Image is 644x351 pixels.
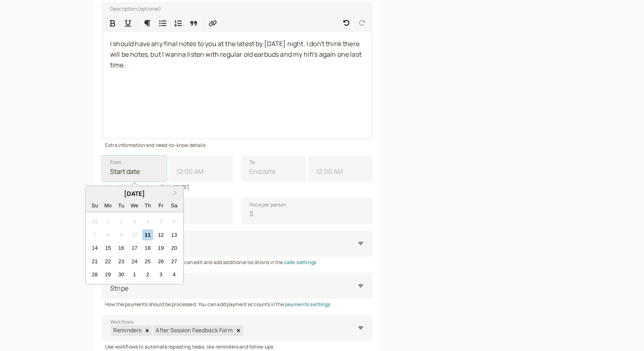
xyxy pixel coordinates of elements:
div: Choose Monday, September 22nd, 2025 [102,256,113,267]
div: Choose Friday, September 19th, 2025 [155,243,166,254]
button: Undo [339,16,354,30]
div: Not available Tuesday, September 2nd, 2025 [116,216,127,227]
a: payments settings [285,301,331,308]
button: Quote [186,16,201,30]
button: Insert Link [205,16,220,30]
div: Tuesday [116,200,127,211]
label: Description (optional) [104,4,161,12]
span: Workflows [110,318,133,326]
input: WorkflowsRemindersRemove RemindersAfter Session Feedback FormRemove After Session Feedback Form [243,326,244,335]
button: Next Month [170,187,183,200]
div: Your timezone: America/[US_STATE] [102,182,373,191]
input: From [102,156,167,182]
div: Not available Monday, September 1st, 2025 [102,216,113,227]
div: Saturday [169,200,180,211]
div: Where the session will be held. [102,257,373,266]
iframe: Chat Widget [603,312,644,351]
div: Choose Saturday, October 4th, 2025 [169,269,180,280]
div: Not available Monday, September 8th, 2025 [102,229,113,240]
div: Wednesday [129,200,140,211]
a: calls settings [284,259,317,266]
div: Choose Sunday, September 14th, 2025 [89,243,100,254]
div: Choose Date [85,186,184,284]
input: To [241,156,306,182]
button: Format Underline [121,16,135,30]
span: I should have any final notes to you at the latest by [DATE] night. I don't think there will be n... [110,39,363,69]
div: Choose Wednesday, October 1st, 2025 [129,269,140,280]
div: Friday [155,200,166,211]
button: Redo [355,16,369,30]
button: Formatting Options [140,16,154,30]
div: Choose Thursday, September 11th, 2025 [142,229,153,240]
div: Month September, 2025 [88,215,181,281]
div: Choose Wednesday, September 24th, 2025 [129,256,140,267]
div: Choose Friday, September 26th, 2025 [155,256,166,267]
div: After Session Feedback Form [153,325,234,335]
div: Extra information and need-to-know details [102,140,373,149]
div: Not available Thursday, September 4th, 2025 [142,216,153,227]
div: Thursday [142,200,153,211]
div: Reminders [111,325,143,335]
input: Payment processingStripe [109,284,110,293]
span: $ [249,209,253,219]
div: Remove Reminders [143,325,152,335]
h2: [DATE] [86,189,183,199]
div: Choose Monday, September 15th, 2025 [102,243,113,254]
div: Choose Thursday, October 2nd, 2025 [142,269,153,280]
span: To [249,158,255,167]
div: Not available Wednesday, September 10th, 2025 [129,229,140,240]
div: Choose Wednesday, September 17th, 2025 [129,243,140,254]
div: Not available Saturday, September 6th, 2025 [169,216,180,227]
div: Choose Saturday, September 27th, 2025 [169,256,180,267]
div: Not available Sunday, September 7th, 2025 [89,229,100,240]
div: Choose Tuesday, September 16th, 2025 [116,243,127,254]
div: Not available Friday, September 5th, 2025 [155,216,166,227]
div: Choose Tuesday, September 30th, 2025 [116,269,127,280]
div: How the payments should be processed. You can add payment accounts in the [102,299,373,308]
button: Numbered List [171,16,185,30]
div: Not available Wednesday, September 3rd, 2025 [129,216,140,227]
span: From [110,158,121,167]
div: Not available Sunday, August 31st, 2025 [89,216,100,227]
div: Choose Thursday, September 18th, 2025 [142,243,153,254]
button: Format Bold [105,16,120,30]
div: Not available Tuesday, September 9th, 2025 [116,229,127,240]
span: Use workflows to automate repeating tasks, like reminders and follow-ups. [105,343,275,350]
div: Choose Monday, September 29th, 2025 [102,269,113,280]
div: Choose Sunday, September 21st, 2025 [89,256,100,267]
div: Remove After Session Feedback Form [234,325,243,335]
input: 12:00 AM [308,156,373,182]
input: Price per person$ [241,198,373,224]
div: Choose Friday, September 12th, 2025 [155,229,166,240]
div: Sunday [89,200,100,211]
span: You can edit and add additional locations in the [175,259,317,266]
span: Price per person [249,201,287,209]
div: Choose Saturday, September 13th, 2025 [169,229,180,240]
button: Bulleted List [155,16,170,30]
div: Choose Tuesday, September 23rd, 2025 [116,256,127,267]
div: Choose Sunday, September 28th, 2025 [89,269,100,280]
div: Monday [102,200,113,211]
div: Choose Saturday, September 20th, 2025 [169,243,180,254]
div: Choose Friday, October 3rd, 2025 [155,269,166,280]
div: Choose Thursday, September 25th, 2025 [142,256,153,267]
input: 12:00 AM [168,156,233,182]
